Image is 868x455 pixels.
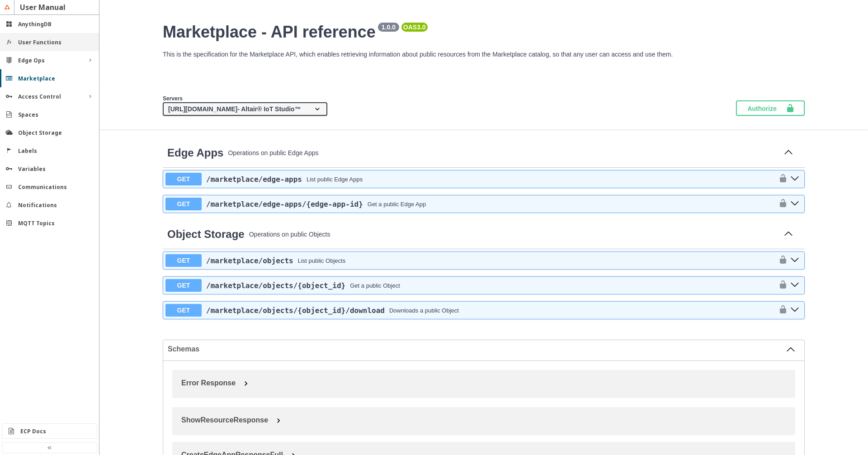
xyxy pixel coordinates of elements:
button: Collapse operation [781,227,796,241]
button: Error Response [177,374,800,392]
span: GET [165,254,202,267]
button: authorization button unlocked [774,305,788,316]
button: ShowResourceResponse [177,412,800,429]
button: get ​/marketplace​/edge-apps [788,173,802,185]
button: GET/marketplace/objectsList public Objects [165,254,774,267]
span: ShowResourceResponse [181,416,268,424]
button: get ​/marketplace​/objects​/{object_id}​/download [788,304,802,316]
span: Object Storage [167,228,245,240]
button: authorization button unlocked [774,255,788,266]
button: GET/marketplace/objects/{object_id}Get a public Object [165,279,774,292]
a: /marketplace/edge-apps/{edge-app-id} [206,200,363,209]
button: Authorize [736,100,805,116]
pre: 1.0.0 [380,24,397,31]
div: Get a public Edge App [368,201,426,208]
a: Object Storage [167,228,245,241]
a: /marketplace/edge-apps [206,175,302,184]
button: GET/marketplace/objects/{object_id}/downloadDownloads a public Object [165,304,774,317]
div: List public Objects [298,257,346,264]
span: Error Response [181,379,236,387]
span: /marketplace /edge-apps [206,175,302,184]
button: authorization button unlocked [774,199,788,209]
span: /marketplace /objects [206,256,293,265]
button: get ​/marketplace​/objects [788,255,802,266]
p: Operations on public Objects [249,231,777,238]
a: /marketplace/objects/{object_id} [206,281,345,290]
a: Edge Apps [167,147,223,159]
button: authorization button unlocked [774,280,788,291]
span: GET [165,279,202,292]
a: /marketplace/objects/{object_id}/download [206,306,385,315]
a: /marketplace/objects [206,256,293,265]
button: GET/marketplace/edge-appsList public Edge Apps [165,173,774,185]
div: List public Edge Apps [307,176,363,183]
button: Collapse operation [781,146,796,160]
span: /marketplace /objects /{object_id} /download [206,306,385,315]
span: /marketplace /objects /{object_id} [206,281,345,290]
span: GET [165,304,202,317]
span: /marketplace /edge-apps /{edge-app-id} [206,200,363,209]
span: Authorize [747,104,786,113]
span: Schemas [168,345,786,353]
p: This is the specification for the Marketplace API, which enables retrieving information about pub... [163,51,805,58]
span: Edge Apps [167,147,223,159]
h2: Marketplace - API reference [163,23,805,42]
button: GET/marketplace/edge-apps/{edge-app-id}Get a public Edge App [165,198,774,210]
button: authorization button unlocked [774,174,788,185]
p: Operations on public Edge Apps [228,149,777,156]
pre: OAS 3.0 [403,24,426,31]
button: get ​/marketplace​/edge-apps​/{edge-app-id} [788,198,802,210]
span: GET [165,198,202,210]
span: GET [165,173,202,185]
button: get ​/marketplace​/objects​/{object_id} [788,280,802,291]
button: Schemas [168,345,795,354]
div: Get a public Object [350,282,400,289]
div: Downloads a public Object [389,307,459,314]
span: Servers [163,95,183,102]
